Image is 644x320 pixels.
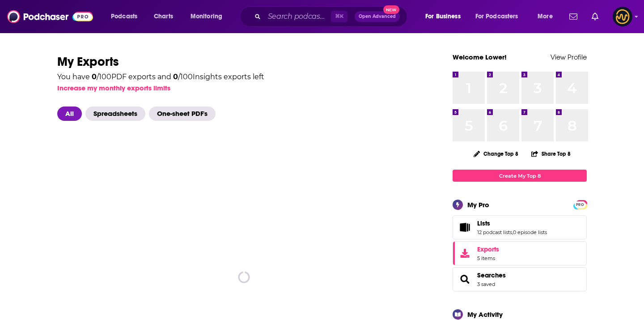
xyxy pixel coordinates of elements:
div: My Pro [467,201,489,209]
span: Logged in as LowerStreet [613,7,632,26]
button: Open AdvancedNew [355,11,400,22]
span: Monitoring [191,10,222,23]
span: Exports [477,245,499,253]
span: For Podcasters [475,10,518,23]
div: You have / 100 PDF exports and / 100 Insights exports left [57,73,264,81]
span: Spreadsheets [85,107,145,121]
span: , [512,229,513,235]
span: Lists [477,219,490,227]
button: Share Top 8 [531,145,571,162]
a: 3 saved [477,281,495,287]
span: Charts [154,10,173,23]
a: Exports [453,241,587,265]
a: Show notifications dropdown [588,9,602,24]
img: Podchaser - Follow, Share and Rate Podcasts [7,8,93,25]
button: open menu [184,9,234,24]
button: One-sheet PDF's [149,107,219,121]
div: Search podcasts, credits, & more... [248,6,416,27]
a: PRO [575,201,585,208]
button: open menu [105,9,149,24]
button: All [57,107,85,121]
h1: My Exports [57,54,431,70]
img: User Profile [613,7,632,26]
input: Search podcasts, credits, & more... [264,9,331,24]
div: My Activity [467,310,503,319]
span: Open Advanced [359,14,396,19]
a: Searches [477,271,506,279]
a: Show notifications dropdown [566,9,581,24]
button: Increase my monthly exports limits [57,84,170,92]
span: ⌘ K [331,11,347,22]
a: Lists [456,221,474,234]
span: 5 items [477,255,499,261]
button: open menu [419,9,472,24]
a: Lists [477,219,547,227]
a: Create My Top 8 [453,170,587,182]
button: Spreadsheets [85,107,149,121]
a: Welcome Lower! [453,53,507,61]
button: open menu [470,9,531,24]
a: 12 podcast lists [477,229,512,235]
span: Searches [453,267,587,291]
span: PRO [575,201,585,208]
button: Show profile menu [613,7,632,26]
span: Exports [456,247,474,260]
span: All [57,107,82,121]
span: 0 [173,73,178,81]
span: One-sheet PDF's [149,107,216,121]
a: View Profile [551,53,587,61]
a: Searches [456,273,474,286]
span: 0 [92,73,97,81]
button: open menu [531,9,564,24]
a: Charts [148,9,178,24]
span: More [538,10,553,23]
span: New [383,5,399,14]
span: For Business [425,10,461,23]
span: Podcasts [111,10,137,23]
a: 0 episode lists [513,229,547,235]
span: Lists [453,215,587,239]
button: Change Top 8 [468,148,524,159]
